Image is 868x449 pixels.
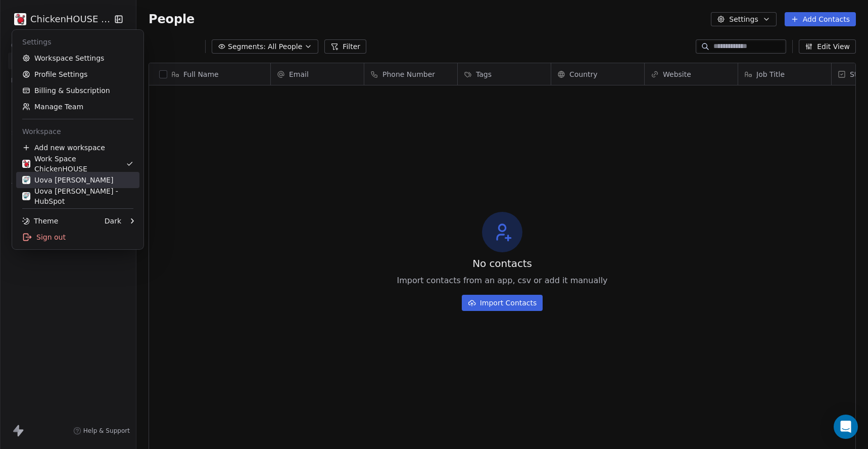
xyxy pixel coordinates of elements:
div: Work Space ChickenHOUSE [22,154,126,174]
div: Uova [PERSON_NAME] [22,175,113,185]
a: Billing & Subscription [16,82,139,99]
div: grid [149,85,271,434]
span: Phone Number [382,69,435,79]
div: Country [551,63,644,85]
button: Settings [711,12,776,26]
div: Website [645,63,738,85]
a: Workspace Settings [16,50,139,66]
span: Country [569,69,598,79]
div: Uova [PERSON_NAME] - HubSpot [22,186,133,206]
span: Full Name [183,69,219,79]
span: Contacts [7,38,44,53]
div: Email [271,63,364,85]
span: Marketing [7,73,48,88]
a: Import Contacts [462,291,543,311]
span: No contacts [472,256,532,271]
span: Job Title [756,69,785,79]
div: Theme [22,216,58,226]
div: Open Intercom Messenger [834,415,858,439]
span: Tools [7,178,32,193]
div: v 4.0.25 [28,16,50,24]
a: Manage Team [16,99,139,115]
div: Dark [105,216,121,226]
img: tab_domain_overview_orange.svg [42,59,50,67]
img: 4.jpg [22,192,30,200]
div: Workspace [16,123,139,140]
span: Sales [7,125,33,141]
img: 4.jpg [22,176,30,184]
div: Keyword (traffico) [113,60,168,66]
div: Add new workspace [16,140,139,156]
button: Filter [324,39,366,54]
button: Add Contacts [785,12,856,26]
img: Betty2017.jpg [22,160,30,168]
img: website_grey.svg [16,26,24,34]
div: Dominio [53,60,77,66]
span: Help & Support [83,427,130,435]
span: ChickenHOUSE snc [30,13,111,26]
div: Dominio: [DOMAIN_NAME] [26,26,113,34]
span: Website [663,69,691,79]
div: Full Name [149,63,270,85]
button: Edit View [799,39,856,54]
span: Segments: [228,41,266,52]
span: People [149,12,195,27]
span: Tags [476,69,492,79]
img: Betty2017.jpg [14,13,26,25]
span: Email [289,69,309,79]
div: Sign out [16,229,139,245]
div: Job Title [738,63,831,85]
div: Tags [458,63,551,85]
a: Profile Settings [16,66,139,82]
span: Import contacts from an app, csv or add it manually [397,275,607,287]
div: Phone Number [364,63,457,85]
div: Settings [16,34,139,50]
img: logo_orange.svg [16,16,24,24]
img: tab_keywords_by_traffic_grey.svg [102,59,110,67]
span: All People [268,41,302,52]
button: Import Contacts [462,295,543,311]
